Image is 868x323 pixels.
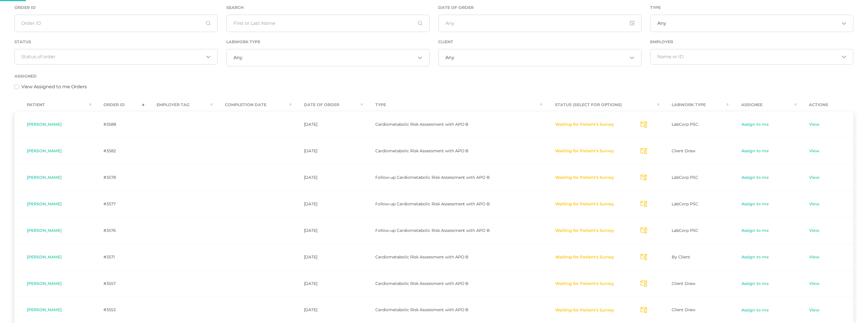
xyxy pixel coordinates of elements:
[809,228,820,234] a: View
[438,5,474,10] label: Date of Order
[292,111,363,138] td: [DATE]
[641,228,647,234] svg: Send Notification
[14,74,37,79] label: Assigned
[22,54,204,60] input: Search for option
[797,98,854,111] th: Actions
[91,98,144,111] th: Order ID : activate to sort column ascending
[292,270,363,297] td: [DATE]
[242,55,416,61] input: Search for option
[657,20,666,26] span: Any
[91,164,144,191] td: #3578
[14,49,218,65] div: Search for option
[14,5,36,10] label: Order ID
[555,201,614,207] button: Waiting for Patient's Survey
[543,98,660,111] th: Status (Select for Options) : activate to sort column ascending
[91,138,144,164] td: #3582
[375,254,469,260] span: Cardiometabolic Risk Assessment with APO B
[438,15,642,32] input: Any
[809,307,820,313] a: View
[672,307,696,312] span: Client Draw
[555,228,614,234] button: Waiting for Patient's Survey
[672,281,696,286] span: Client Draw
[729,98,797,111] th: Assignee : activate to sort column ascending
[741,175,769,181] a: Assign to me
[454,55,628,61] input: Search for option
[21,83,87,90] label: View Assigned to me Orders
[641,281,647,287] svg: Send Notification
[27,228,62,233] span: [PERSON_NAME]
[672,122,698,127] span: LabCorp PSC
[555,148,614,154] button: Waiting for Patient's Survey
[660,98,729,111] th: Labwork Type : activate to sort column ascending
[226,40,260,44] label: Labwork Type
[672,175,698,180] span: LabCorp PSC
[375,148,469,153] span: Cardiometabolic Risk Assessment with APO B
[650,40,673,44] label: Employer
[741,307,769,313] a: Assign to me
[292,164,363,191] td: [DATE]
[650,15,854,32] div: Search for option
[809,254,820,260] a: View
[555,122,614,127] button: Waiting for Patient's Survey
[809,281,820,287] a: View
[292,191,363,217] td: [DATE]
[741,201,769,207] a: Assign to me
[14,40,31,44] label: Status
[226,15,430,32] input: First or Last Name
[14,15,218,32] input: Order ID
[27,201,62,206] span: [PERSON_NAME]
[292,138,363,164] td: [DATE]
[292,217,363,244] td: [DATE]
[438,40,453,44] label: Client
[809,122,820,127] a: View
[14,98,91,111] th: Patient : activate to sort column ascending
[363,98,543,111] th: Type : activate to sort column ascending
[657,54,839,60] input: Search for option
[641,307,647,313] svg: Send Notification
[27,254,62,260] span: [PERSON_NAME]
[375,201,490,206] span: Follow-up Cardiometabolic Risk Assessment with APO B
[809,175,820,181] a: View
[672,148,696,153] span: Client Draw
[641,175,647,181] svg: Send Notification
[555,307,614,313] button: Waiting for Patient's Survey
[375,175,490,180] span: Follow-up Cardiometabolic Risk Assessment with APO B
[27,281,62,286] span: [PERSON_NAME]
[375,122,469,127] span: Cardiometabolic Risk Assessment with APO B
[27,122,62,127] span: [PERSON_NAME]
[27,148,62,153] span: [PERSON_NAME]
[375,307,469,312] span: Cardiometabolic Risk Assessment with APO B
[91,244,144,270] td: #3571
[641,148,647,154] svg: Send Notification
[650,5,661,10] label: Type
[650,49,854,65] div: Search for option
[375,281,469,286] span: Cardiometabolic Risk Assessment with APO B
[741,228,769,234] a: Assign to me
[555,254,614,260] button: Waiting for Patient's Survey
[144,98,213,111] th: Employer Tag : activate to sort column ascending
[741,148,769,154] a: Assign to me
[226,5,244,10] label: Search
[292,244,363,270] td: [DATE]
[741,281,769,287] a: Assign to me
[445,55,454,61] span: Any
[438,49,642,66] div: Search for option
[91,270,144,297] td: #3557
[809,201,820,207] a: View
[226,49,430,66] div: Search for option
[641,122,647,128] svg: Send Notification
[555,175,614,181] button: Waiting for Patient's Survey
[672,228,698,233] span: LabCorp PSC
[641,254,647,260] svg: Send Notification
[91,111,144,138] td: #3588
[672,201,698,206] span: LabCorp PSC
[641,201,647,207] svg: Send Notification
[666,20,839,26] input: Search for option
[375,228,490,233] span: Follow-up Cardiometabolic Risk Assessment with APO B
[672,254,690,260] span: By Client
[741,122,769,127] a: Assign to me
[555,281,614,287] button: Waiting for Patient's Survey
[292,98,363,111] th: Date Of Order : activate to sort column ascending
[741,254,769,260] a: Assign to me
[27,307,62,312] span: [PERSON_NAME]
